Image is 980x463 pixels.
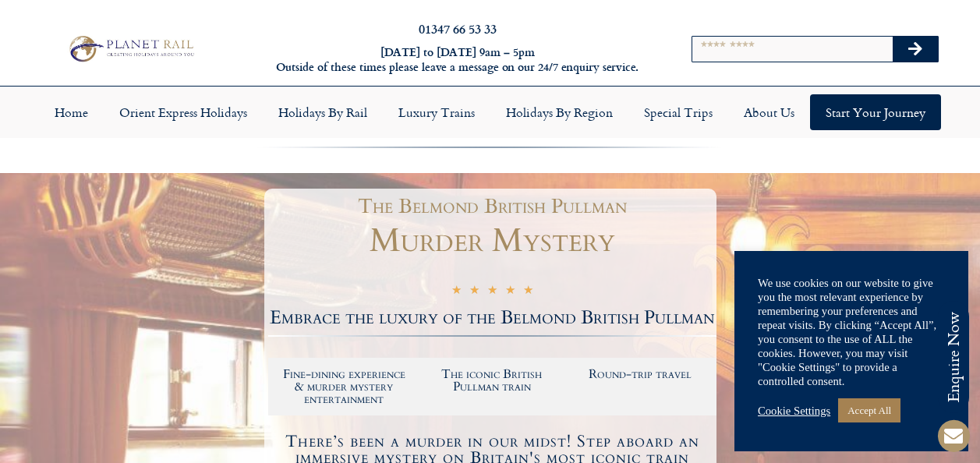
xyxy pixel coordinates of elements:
a: Holidays by Region [490,94,628,130]
a: Accept All [838,398,900,422]
a: Holidays by Rail [263,94,383,130]
h2: Embrace the luxury of the Belmond British Pullman [268,309,716,327]
a: Home [39,94,104,130]
h1: The Belmond British Pullman [276,196,709,217]
a: About Us [728,94,810,130]
a: 01347 66 53 33 [419,19,497,37]
i: ★ [505,285,515,299]
a: Special Trips [628,94,728,130]
a: Cookie Settings [758,404,830,418]
img: Planet Rail Train Holidays Logo [64,33,197,65]
i: ★ [451,285,462,299]
h2: Fine-dining experience & murder mystery entertainment [278,368,411,405]
i: ★ [469,285,479,299]
button: Search [893,37,938,62]
i: ★ [523,285,533,299]
h1: Murder Mystery [268,224,716,257]
nav: Menu [8,94,972,130]
h6: [DATE] to [DATE] 9am – 5pm Outside of these times please leave a message on our 24/7 enquiry serv... [265,45,649,74]
h2: Round-trip travel [574,368,706,380]
a: Start your Journey [810,94,941,130]
a: Luxury Trains [383,94,490,130]
a: Orient Express Holidays [104,94,263,130]
h2: The iconic British Pullman train [426,368,558,393]
div: 5/5 [451,283,533,299]
i: ★ [487,285,497,299]
div: We use cookies on our website to give you the most relevant experience by remembering your prefer... [758,276,945,388]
